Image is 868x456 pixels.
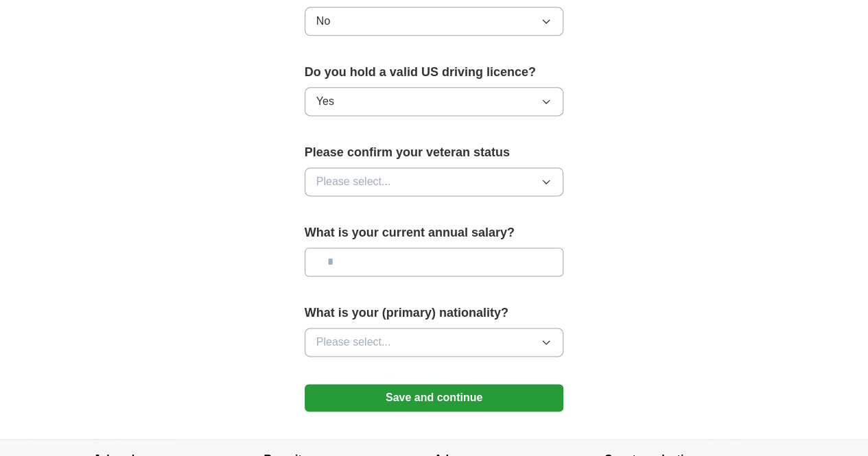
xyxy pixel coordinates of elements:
button: Yes [305,87,564,116]
span: Please select... [316,334,391,350]
span: No [316,13,330,29]
label: What is your current annual salary? [305,224,564,242]
label: Please confirm your veteran status [305,143,564,162]
button: No [305,7,564,36]
button: Save and continue [305,384,564,411]
button: Please select... [305,328,564,357]
label: Do you hold a valid US driving licence? [305,63,564,82]
span: Please select... [316,173,391,190]
label: What is your (primary) nationality? [305,304,564,322]
span: Yes [316,93,334,110]
button: Please select... [305,167,564,196]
